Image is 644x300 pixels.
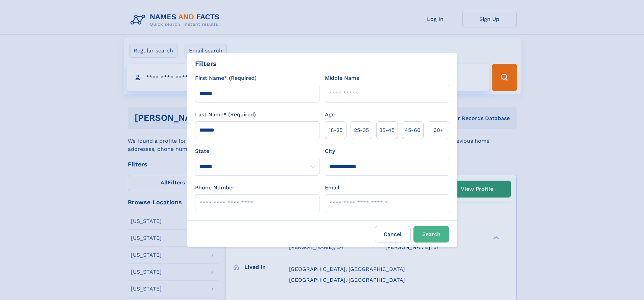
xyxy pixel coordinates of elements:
[325,184,339,192] label: Email
[325,111,335,119] label: Age
[354,126,369,134] span: 25‑35
[379,126,395,134] span: 35‑45
[325,74,359,82] label: Middle Name
[405,126,421,134] span: 45‑60
[413,226,449,243] button: Search
[195,184,235,192] label: Phone Number
[433,126,444,134] span: 60+
[195,59,217,69] div: Filters
[195,111,256,119] label: Last Name* (Required)
[195,74,257,82] label: First Name* (Required)
[325,147,335,155] label: City
[195,147,319,155] label: State
[329,126,342,134] span: 18‑25
[375,226,411,243] label: Cancel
